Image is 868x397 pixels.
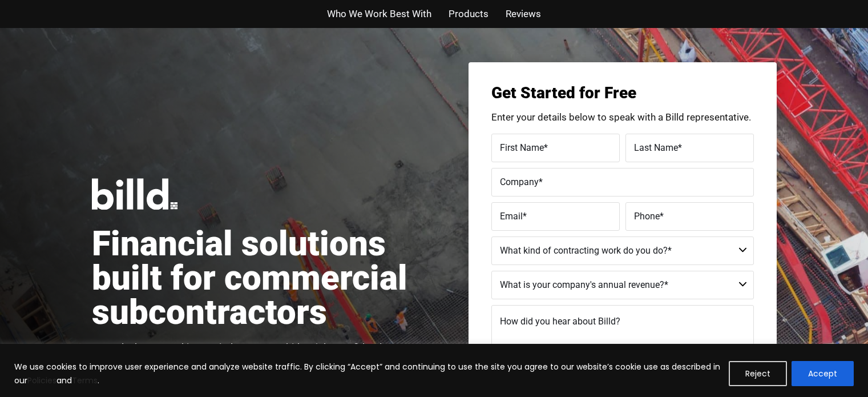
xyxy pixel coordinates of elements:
h1: Financial solutions built for commercial subcontractors [92,227,434,330]
span: Phone [634,210,660,221]
p: We use cookies to improve user experience and analyze website traffic. By clicking “Accept” and c... [14,360,720,387]
span: Email [500,210,523,221]
span: How did you hear about Billd? [500,316,620,327]
button: Accept [792,361,854,386]
p: Enter your details below to speak with a Billd representative. [491,113,754,122]
h3: Get Started for Free [491,85,754,101]
button: Reject [729,361,787,386]
span: Company [500,176,539,187]
span: Unlock your working capital so you can bid on jobs confidently [106,341,387,355]
a: Policies [27,375,56,386]
a: Products [449,6,488,22]
a: Terms [72,375,98,386]
span: Last Name [634,142,678,153]
span: First Name [500,142,544,153]
a: Who We Work Best With [327,6,431,22]
a: Reviews [506,6,541,22]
